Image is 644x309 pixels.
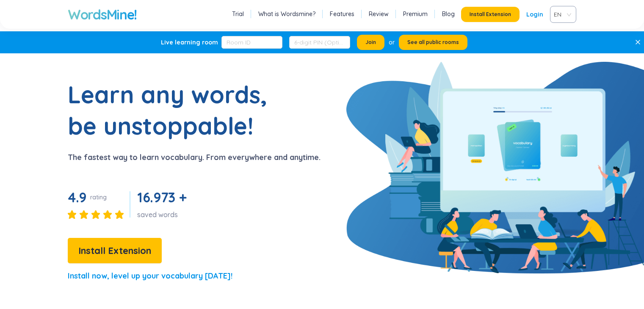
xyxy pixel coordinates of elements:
a: Login [526,7,543,22]
span: 4.9 [68,189,87,206]
div: or [389,38,395,47]
input: 6-digit PIN (Optional) [289,36,350,49]
span: Install Extension [78,243,151,258]
span: VIE [554,8,569,21]
h1: Learn any words, be unstoppable! [68,79,279,141]
span: See all public rooms [407,39,459,46]
button: See all public rooms [399,35,467,50]
button: Install Extension [68,238,162,263]
a: Install Extension [68,247,162,256]
a: Review [369,10,389,18]
div: rating [90,193,107,201]
span: 16.973 + [137,189,186,206]
a: Premium [403,10,428,18]
span: Join [365,39,376,46]
button: Install Extension [461,7,520,22]
a: What is Wordsmine? [258,10,315,18]
button: Join [357,35,384,50]
p: The fastest way to learn vocabulary. From everywhere and anytime. [68,152,321,163]
a: WordsMine! [68,6,137,23]
span: Install Extension [470,11,511,18]
div: Live learning room [161,38,218,47]
a: Features [330,10,354,18]
div: saved words [137,210,190,219]
a: Blog [442,10,455,18]
input: Room ID [221,36,282,49]
a: Trial [232,10,244,18]
p: Install now, level up your vocabulary [DATE]! [68,270,232,282]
